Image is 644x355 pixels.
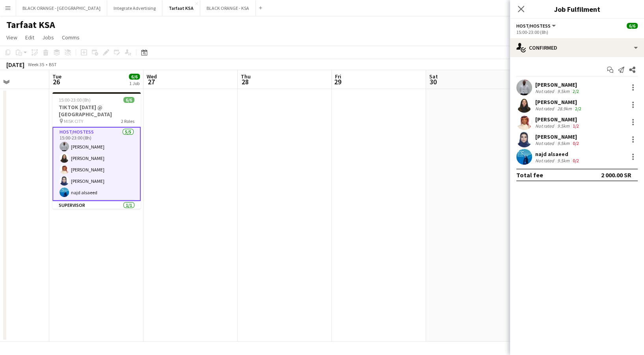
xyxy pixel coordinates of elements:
span: MISK CITY [64,118,83,124]
button: Integrate Advertising [107,0,162,16]
span: Week 35 [26,61,46,67]
button: Tarfaat KSA [162,0,200,16]
a: Jobs [39,32,57,43]
span: All jobs [43,346,62,351]
span: 28 [240,77,251,86]
app-card-role: Host/Hostess5/515:00-23:00 (8h)[PERSON_NAME][PERSON_NAME][PERSON_NAME][PERSON_NAME]najd alsaeed [52,127,141,199]
span: Sat [429,73,438,80]
a: Comms [59,32,83,43]
span: Sun [523,73,533,80]
button: Budgeted [4,344,37,353]
span: Mon [618,73,628,80]
div: [DATE] [6,61,24,69]
app-job-card: 15:00-23:00 (8h)6/6TIKTOK [DATE] @ [GEOGRAPHIC_DATA] MISK CITY2 RolesHost/Hostess5/515:00-23:00 (... [52,92,141,209]
button: BLACK ORANGE - KSA [200,0,256,16]
span: View [6,34,17,41]
span: Edit [25,34,34,41]
app-card-role: Supervisor1/115:00-23:00 (8h) [52,199,141,226]
a: View [3,32,20,43]
h1: Tarfaat KSA [6,19,55,31]
span: Total Budgeted 26 650.00 SR [199,346,264,351]
div: BST [49,61,57,67]
span: 31 [522,77,533,86]
a: Edit [22,32,37,43]
div: Salary 26 650.00 SR + Expenses 0.00 SR + Subsistence 0.00 SR = [69,346,264,351]
span: 30 [428,77,438,86]
button: BLACK ORANGE - [GEOGRAPHIC_DATA] [16,0,107,16]
span: 1 [616,77,628,86]
span: Wed [147,73,157,80]
span: Fri [335,73,341,80]
span: 29 [334,77,341,86]
h3: TIKTOK [DATE] @ [GEOGRAPHIC_DATA] [52,104,141,118]
span: Thu [241,73,251,80]
span: Budgeted [13,346,35,351]
span: 15:00-23:00 (8h) [59,97,91,103]
div: 1 Job [129,80,140,86]
span: Jobs [42,34,54,41]
span: 2 Roles [121,118,134,124]
span: 26 [51,77,61,86]
span: Tue [52,73,61,80]
span: 6/6 [123,97,134,103]
app-user-avatar: Zena Aboo Haibar [628,20,638,30]
span: 27 [145,77,157,86]
span: 6/6 [129,74,140,80]
span: Comms [62,34,80,41]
